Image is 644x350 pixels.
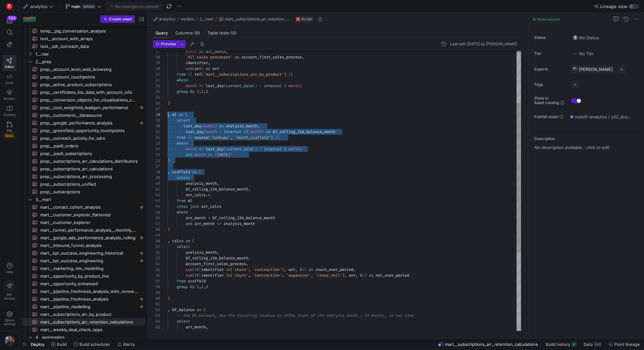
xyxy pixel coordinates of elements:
[259,83,262,88] span: -
[22,134,145,142] a: prep__outreach_activity_for_sdrs​​​​​​​​​​
[3,15,16,27] button: 789
[3,334,16,347] button: https://storage.googleapis.com/y42-prod-data-exchange/images/6IdsliWYEjCj6ExZYNtk9pMT8U8l8YHLguyz...
[3,103,16,119] a: Catalog
[291,72,293,77] span: }
[192,169,197,175] span: as
[300,146,302,152] span: )
[22,134,145,142] div: Press SPACE to select this row.
[40,135,138,142] span: prep__outreach_activity_for_sdrs​​​​​​​​​​
[40,35,138,42] span: test__account_with_arrays​​​​​​​​​​
[40,96,138,104] span: prep__conversion_objects_for_visualisations_compatibility​​​​​​​​​​
[22,88,145,96] div: Press SPACE to select this row.
[35,50,144,58] span: 1__raw
[3,278,16,303] button: Getstarted
[40,104,138,111] span: prep__cost_weighted_leadgen_performance​​​​​​​​​​
[177,78,188,83] span: where
[208,60,210,65] span: ,
[40,219,138,226] span: mart__customer_explorer​​​​​​​​​​
[581,339,604,350] button: Data445
[5,81,13,85] span: Code
[48,339,70,350] button: Build
[181,17,194,21] span: models
[40,43,138,50] span: test__sdr_outreach_data​​​​​​​​​​
[215,123,217,129] span: )
[22,157,145,165] div: Press SPACE to select this row.
[22,104,145,111] a: prep__cost_weighted_leadgen_performance​​​​​​​​​​
[40,249,138,257] span: mart__kpi_success_engineering_historical​​​​​​​​​​
[40,165,138,173] span: prep__subscriptions_arr_calculations​​​​​​​​​​
[153,129,160,135] div: 31
[153,135,160,140] div: 32
[255,83,257,88] span: )
[40,158,138,165] span: prep__subscriptions_arr_calculations_distributors​​​​​​​​​​
[186,55,233,60] span: 'All sales processes'
[212,66,219,71] span: arr
[186,129,203,134] span: last_day
[161,42,176,46] span: Preview
[172,112,177,117] span: ml
[600,4,627,9] span: Lineage view
[6,3,13,10] img: https://storage.googleapis.com/y42-prod-data-exchange/images/C0c2ZRu8XU2mQEXUlKrTCN4i0dD3czfOt8UZ...
[188,72,190,77] span: {
[153,112,160,117] div: 28
[153,54,160,60] div: 18
[5,270,13,274] span: Help
[22,272,145,280] a: mart__opportunity_by_product_line​​​​​​​​​​
[259,146,262,152] span: -
[114,339,138,350] button: Alerts
[22,219,145,226] a: mart__customer_explorer​​​​​​​​​​
[22,264,145,272] a: mart__marketing_mix_modelling​​​​​​​​​​
[40,318,138,326] span: mart__subscriptions_arr_retention_calculations​​​​​​​​​​
[7,129,12,132] span: PRs
[4,113,15,116] span: Catalog
[22,111,145,119] div: Press SPACE to select this row.
[534,115,558,119] span: Publish asset
[71,4,80,9] span: main
[450,42,517,46] div: Last edit: [DATE] by [PERSON_NAME]
[22,173,145,180] a: prep__subscriptions_arr_processing​​​​​​​​​​
[195,72,201,77] span: ref
[153,140,160,146] div: 33
[40,89,138,96] span: prep__certificates_lite_data_with_account_info​​​​​​​​​​
[188,135,190,140] span: {
[253,146,255,152] span: (
[224,83,226,88] span: (
[64,2,103,11] button: maindefault
[153,169,160,175] div: 38
[534,67,566,71] span: Experts
[203,129,206,134] span: (
[22,150,145,157] div: Press SPACE to select this row.
[100,15,135,23] button: Create asset
[226,83,253,88] span: current_date
[4,97,15,101] span: Monitor
[109,17,132,21] span: Create asset
[40,211,138,219] span: mart__customer_explorer_flattened​​​​​​​​​​
[22,2,55,11] button: 🧪analytics
[180,15,195,23] button: models
[22,88,145,96] a: prep__certificates_lite_data_with_account_info​​​​​​​​​​
[40,173,138,180] span: prep__subscriptions_arr_processing​​​​​​​​​​
[224,129,241,134] span: interval
[168,158,170,163] span: )
[573,51,578,56] img: No tier
[288,146,300,152] span: month
[22,81,145,88] div: Press SPACE to select this row.
[22,119,145,127] a: prep__google_performance_analysis​​​​​​​​​​
[203,123,215,129] span: month
[40,242,138,249] span: mart__inbound_funnel_analysis​​​​​​​​​​
[22,127,145,134] div: Press SPACE to select this row.
[606,339,643,350] button: Point lineage
[534,51,566,56] span: Tier
[35,334,144,341] span: 4__aggregates
[40,272,138,280] span: mart__opportunity_by_product_line​​​​​​​​​​
[22,142,145,150] div: Press SPACE to select this row.
[206,146,224,152] span: last_day
[40,142,138,150] span: prep__pax8_orders​​​​​​​​​​
[284,83,286,88] span: 1
[40,66,138,73] span: prep__account_level_web_browsing​​​​​​​​​​
[199,83,203,88] span: <=
[23,4,28,9] span: 🧪
[40,150,138,157] span: prep__pax8_subscriptions​​​​​​​​​​
[22,104,145,111] div: Press SPACE to select this row.
[183,123,201,129] span: last_day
